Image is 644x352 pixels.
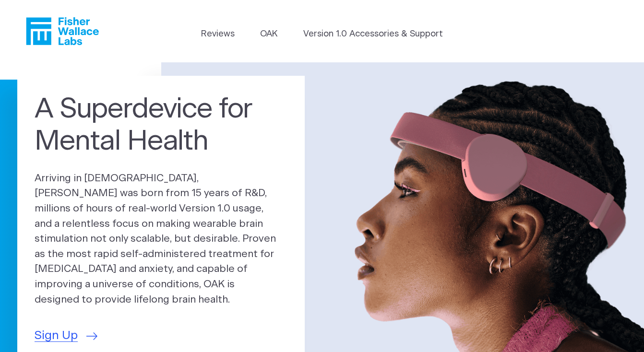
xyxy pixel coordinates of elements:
[260,28,277,41] a: OAK
[35,171,287,307] p: Arriving in [DEMOGRAPHIC_DATA], [PERSON_NAME] was born from 15 years of R&D, millions of hours of...
[35,327,97,345] a: Sign Up
[26,17,99,45] a: Fisher Wallace
[201,28,235,41] a: Reviews
[303,28,443,41] a: Version 1.0 Accessories & Support
[35,93,287,157] h1: A Superdevice for Mental Health
[35,327,78,345] span: Sign Up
